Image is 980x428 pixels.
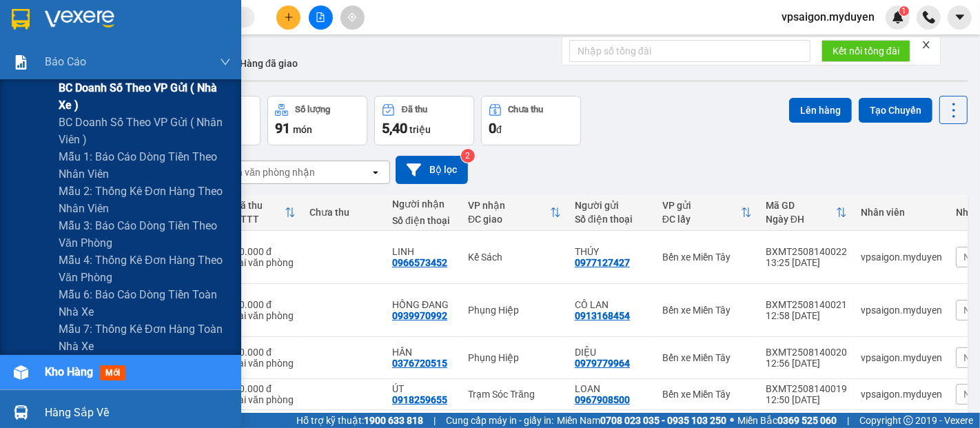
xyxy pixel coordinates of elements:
[340,6,365,30] button: aim
[468,305,561,316] div: Phụng Hiệp
[392,358,447,369] div: 0376720515
[234,358,296,369] div: Tại văn phòng
[275,120,290,136] span: 91
[293,124,312,135] span: món
[766,347,847,358] div: BXMT2508140020
[227,194,303,231] th: Toggle SortBy
[789,98,852,123] button: Lên hàng
[892,11,904,23] img: icon-new-feature
[276,6,300,30] button: plus
[575,246,649,257] div: THÚY
[904,416,913,425] span: copyright
[921,40,931,50] span: close
[461,194,568,231] th: Toggle SortBy
[316,12,325,22] span: file-add
[575,358,630,369] div: 0979779964
[220,165,315,179] div: Chọn văn phòng nhận
[402,105,427,114] div: Đã thu
[901,6,906,16] span: 1
[861,207,942,218] div: Nhân viên
[59,217,231,252] span: Mẫu 3: Báo cáo dòng tiền theo văn phòng
[59,183,231,217] span: Mẫu 2: Thống kê đơn hàng theo nhân viên
[309,207,378,218] div: Chưa thu
[234,200,285,211] div: Đã thu
[309,6,333,30] button: file-add
[433,413,436,428] span: |
[392,246,454,257] div: LINH
[446,413,553,428] span: Cung cấp máy in - giấy in:
[14,365,28,380] img: warehouse-icon
[461,149,475,163] sup: 2
[662,305,752,316] div: Bến xe Miền Tây
[662,252,752,263] div: Bến xe Miền Tây
[229,47,309,80] button: Hàng đã giao
[859,98,932,123] button: Tạo Chuyến
[954,11,966,23] span: caret-down
[234,246,296,257] div: 70.000 đ
[392,383,454,394] div: ÚT
[382,120,407,136] span: 5,40
[392,394,447,405] div: 0918259655
[284,12,294,22] span: plus
[481,96,581,145] button: Chưa thu0đ
[45,53,86,70] span: Báo cáo
[737,413,837,428] span: Miền Bắc
[220,57,231,68] span: down
[575,200,649,211] div: Người gửi
[766,394,847,405] div: 12:50 [DATE]
[600,415,726,426] strong: 0708 023 035 - 0935 103 250
[409,124,431,135] span: triệu
[861,352,942,363] div: vpsaigon.myduyen
[662,389,752,400] div: Bến xe Miền Tây
[766,200,836,211] div: Mã GD
[861,389,942,400] div: vpsaigon.myduyen
[392,299,454,310] div: HỒNG ĐANG
[662,200,741,211] div: VP gửi
[296,413,423,428] span: Hỗ trợ kỹ thuật:
[730,418,734,423] span: ⚪️
[847,413,849,428] span: |
[45,402,231,423] div: Hàng sắp về
[364,415,423,426] strong: 1900 633 818
[392,347,454,358] div: HÂN
[234,394,296,405] div: Tại văn phòng
[899,6,909,16] sup: 1
[948,6,972,30] button: caret-down
[370,167,381,178] svg: open
[374,96,474,145] button: Đã thu5,40 triệu
[59,79,231,114] span: BC doanh số theo VP gửi ( nhà xe )
[59,114,231,148] span: BC doanh số theo VP gửi ( nhân viên )
[59,286,231,320] span: Mẫu 6: Báo cáo dòng tiền toàn nhà xe
[509,105,544,114] div: Chưa thu
[234,347,296,358] div: 50.000 đ
[766,257,847,268] div: 13:25 [DATE]
[766,246,847,257] div: BXMT2508140022
[569,40,810,62] input: Nhập số tổng đài
[662,214,741,225] div: ĐC lấy
[392,257,447,268] div: 0966573452
[392,198,454,210] div: Người nhận
[468,389,561,400] div: Trạm Sóc Trăng
[14,55,28,70] img: solution-icon
[766,358,847,369] div: 12:56 [DATE]
[766,299,847,310] div: BXMT2508140021
[45,365,93,378] span: Kho hàng
[770,8,886,26] span: vpsaigon.myduyen
[575,257,630,268] div: 0977127427
[468,352,561,363] div: Phụng Hiệp
[662,352,752,363] div: Bến xe Miền Tây
[267,96,367,145] button: Số lượng91món
[295,105,330,114] div: Số lượng
[496,124,502,135] span: đ
[575,394,630,405] div: 0967908500
[234,299,296,310] div: 50.000 đ
[655,194,759,231] th: Toggle SortBy
[766,310,847,321] div: 12:58 [DATE]
[12,9,30,30] img: logo-vxr
[468,252,561,263] div: Kế Sách
[234,214,285,225] div: HTTT
[833,43,899,59] span: Kết nối tổng đài
[861,305,942,316] div: vpsaigon.myduyen
[59,252,231,286] span: Mẫu 4: Thống kê đơn hàng theo văn phòng
[489,120,496,136] span: 0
